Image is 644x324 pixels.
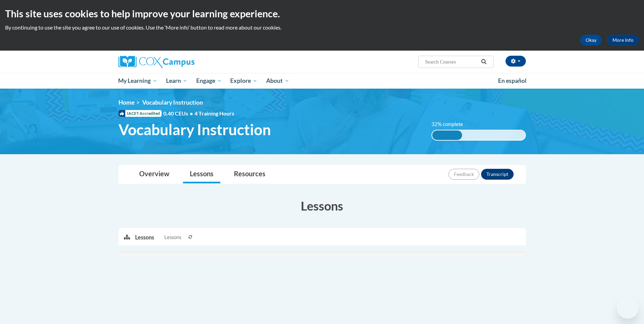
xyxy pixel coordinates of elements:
h2: This site uses cookies to help improve your learning experience. [5,7,639,20]
a: Overview [132,165,176,183]
span: 4 Training Hours [195,110,234,116]
span: Vocabulary Instruction [142,99,203,106]
span: My Learning [118,77,157,85]
a: Lessons [183,165,220,183]
span: About [266,77,289,85]
a: Cox Campus [118,56,247,68]
span: 0.40 CEUs [163,110,195,117]
p: Lessons [135,234,154,241]
button: Account Settings [505,56,526,67]
a: About [262,73,294,89]
input: Search Courses [424,58,479,66]
a: Resources [227,165,272,183]
span: • [190,110,193,116]
a: En español [494,74,531,88]
a: More Info [607,35,639,46]
button: Transcript [481,169,514,180]
h3: Lessons [118,197,526,214]
p: By continuing to use the site you agree to our use of cookies. Use the ‘More info’ button to read... [5,24,639,31]
span: Engage [196,77,222,85]
span: Lessons [164,234,181,241]
span: Vocabulary Instruction [118,121,271,139]
button: Okay [580,35,602,46]
span: Learn [166,77,187,85]
iframe: Button to launch messaging window [617,297,639,319]
span: En español [498,77,527,84]
div: Main menu [108,73,536,89]
span: IACET Accredited [118,110,162,117]
label: 32% complete [431,121,471,128]
img: Cox Campus [118,56,195,68]
a: Learn [162,73,192,89]
a: My Learning [114,73,162,89]
span: Explore [230,77,257,85]
a: Explore [226,73,262,89]
button: Search [479,58,489,66]
div: 32% complete [432,130,462,140]
a: Engage [192,73,226,89]
button: Feedback [448,169,479,180]
a: Home [118,99,134,106]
